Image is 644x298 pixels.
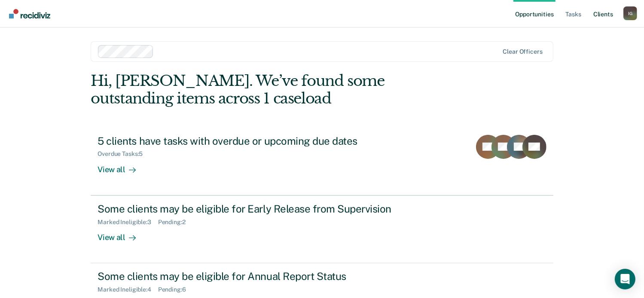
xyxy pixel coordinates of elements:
[98,150,150,158] div: Overdue Tasks : 5
[158,219,192,226] div: Pending : 2
[98,270,399,283] div: Some clients may be eligible for Annual Report Status
[98,203,399,215] div: Some clients may be eligible for Early Release from Supervision
[91,72,461,107] div: Hi, [PERSON_NAME]. We’ve found some outstanding items across 1 caseload
[503,48,543,55] div: Clear officers
[9,9,50,18] img: Recidiviz
[91,128,553,195] a: 5 clients have tasks with overdue or upcoming due datesOverdue Tasks:5View all
[158,286,193,293] div: Pending : 6
[98,158,146,174] div: View all
[615,269,635,289] div: Open Intercom Messenger
[98,135,399,147] div: 5 clients have tasks with overdue or upcoming due dates
[623,6,637,20] div: I G
[623,6,637,20] button: Profile dropdown button
[98,286,158,293] div: Marked Ineligible : 4
[98,225,146,242] div: View all
[98,219,158,226] div: Marked Ineligible : 3
[91,195,553,263] a: Some clients may be eligible for Early Release from SupervisionMarked Ineligible:3Pending:2View all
